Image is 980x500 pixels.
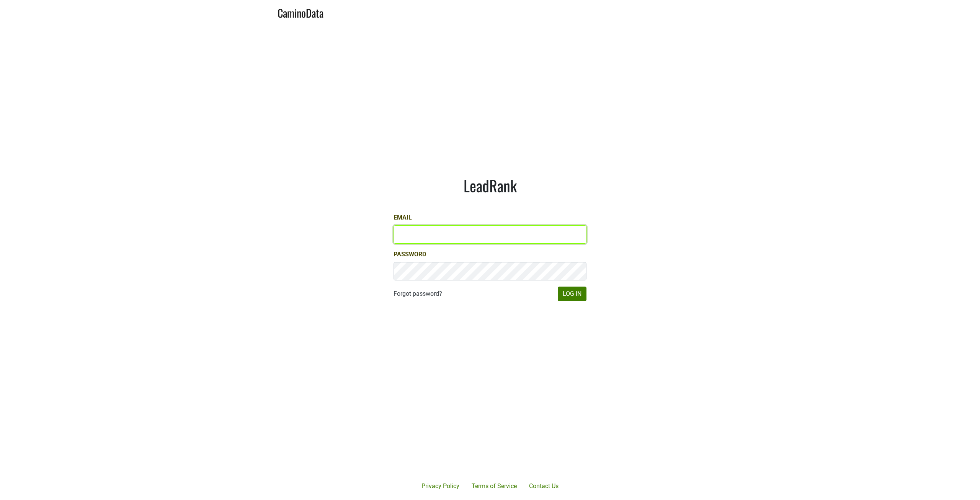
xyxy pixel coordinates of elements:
[558,287,586,301] button: Log In
[394,213,412,222] label: Email
[278,3,323,21] a: CaminoData
[394,289,442,298] a: Forgot password?
[394,176,586,195] h1: LeadRank
[465,479,523,494] a: Terms of Service
[523,479,565,494] a: Contact Us
[415,479,465,494] a: Privacy Policy
[394,250,426,259] label: Password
